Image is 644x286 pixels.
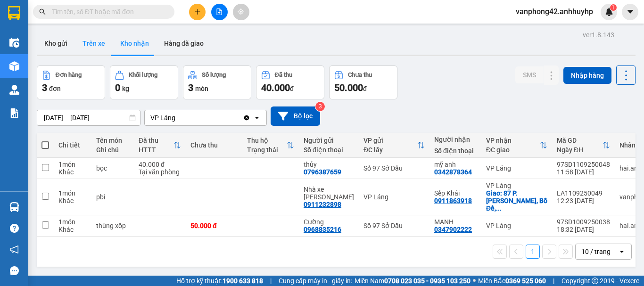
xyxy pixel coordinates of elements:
th: Toggle SortBy [359,133,429,158]
div: 97SD1009250038 [557,218,610,226]
th: Toggle SortBy [134,133,186,158]
div: pbi [96,193,129,201]
div: Người nhận [434,136,477,143]
div: ĐC lấy [363,146,417,154]
button: caret-down [622,4,638,20]
th: Toggle SortBy [552,133,615,158]
div: Mã GD [557,137,603,144]
span: question-circle [10,224,19,233]
th: Toggle SortBy [481,133,552,158]
div: Thu hộ [247,137,287,144]
button: file-add [211,4,228,20]
span: 3 [42,82,47,93]
span: đơn [49,85,61,92]
div: mỹ anh [434,161,477,168]
div: 11:58 [DATE] [557,168,610,176]
div: Chưa thu [348,72,372,78]
div: Khác [58,197,87,204]
button: Trên xe [75,32,113,55]
div: Trạng thái [247,146,287,154]
span: 40.000 [261,82,290,93]
img: warehouse-icon [9,38,19,48]
div: Khác [58,226,87,233]
div: 18:32 [DATE] [557,226,610,233]
button: Bộ lọc [271,106,320,126]
span: ⚪️ [473,279,476,283]
div: Số 97 Sở Dầu [363,222,425,229]
div: ver 1.8.143 [583,30,614,40]
div: Số lượng [202,72,226,78]
span: Hỗ trợ kỹ thuật: [176,276,263,286]
span: plus [194,8,201,15]
div: 0911863918 [434,197,472,204]
span: | [270,276,272,286]
span: copyright [592,278,598,284]
div: Đơn hàng [56,72,82,78]
span: Miền Nam [355,276,471,286]
button: 1 [526,245,540,259]
button: Chưa thu50.000đ [329,65,397,99]
div: Sếp Khải [434,189,477,197]
div: Chi tiết [58,141,87,149]
div: Nhà xe Anh Huy [304,186,354,201]
span: đ [363,85,367,92]
div: Số 97 Sở Dầu [363,164,425,172]
div: 0968835216 [304,226,341,233]
span: notification [10,245,19,254]
span: kg [122,85,129,92]
div: Cường [304,218,354,226]
img: solution-icon [9,108,19,118]
button: Khối lượng0kg [110,65,178,99]
span: đ [290,85,294,92]
svg: Clear value [243,114,250,122]
button: Đã thu40.000đ [256,65,324,99]
span: aim [238,8,244,15]
img: warehouse-icon [9,61,19,71]
button: SMS [515,66,544,83]
div: Tên món [96,137,129,144]
button: Số lượng3món [183,65,251,99]
div: LA1109250049 [557,189,610,197]
span: 3 [188,82,193,93]
div: VP Láng [486,164,547,172]
th: Toggle SortBy [242,133,299,158]
div: 50.000 đ [190,222,238,229]
div: VP Láng [150,113,175,123]
div: VP Láng [486,222,547,229]
button: Kho gửi [37,32,75,55]
span: 50.000 [334,82,363,93]
div: Người gửi [304,137,354,144]
div: 0342878364 [434,168,472,176]
span: | [553,276,554,286]
div: HTTT [139,146,173,154]
div: Chưa thu [190,141,238,149]
input: Selected VP Láng. [176,113,177,123]
div: VP gửi [363,137,417,144]
div: thùng xốp [96,222,129,229]
span: Cung cấp máy in - giấy in: [279,276,352,286]
span: Miền Bắc [478,276,546,286]
div: Ngày ĐH [557,146,603,154]
div: bọc [96,164,129,172]
div: 1 món [58,161,87,168]
div: VP Láng [363,193,425,201]
sup: 1 [610,4,617,11]
strong: 0369 525 060 [505,277,546,285]
span: món [195,85,208,92]
div: Khác [58,168,87,176]
div: 97SD1109250048 [557,161,610,168]
span: search [39,8,46,15]
svg: open [618,248,626,255]
svg: open [253,114,261,122]
button: Đơn hàng3đơn [37,65,105,99]
div: MẠNH [434,218,477,226]
button: plus [189,4,206,20]
div: Đã thu [139,137,173,144]
div: VP nhận [486,137,540,144]
div: Giao: 87 P. Hoàng Như Tiếp, Bồ Đề, Long Biên, Hà Nội, Việt Nam [486,189,547,212]
div: 40.000 đ [139,161,181,168]
div: 1 món [58,218,87,226]
button: Hàng đã giao [157,32,211,55]
div: Ghi chú [96,146,129,154]
div: Số điện thoại [304,146,354,154]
